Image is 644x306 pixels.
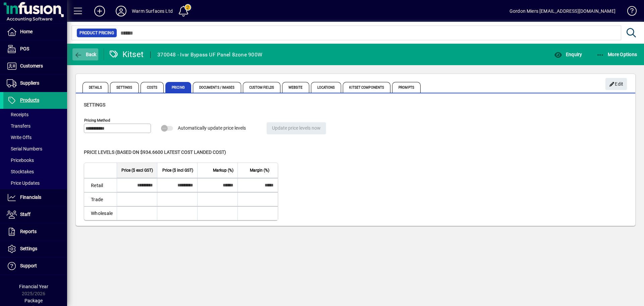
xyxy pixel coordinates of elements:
[79,30,114,36] span: Product Pricing
[20,212,31,217] span: Staff
[552,48,584,60] button: Enquiry
[67,48,104,60] app-page-header-button: Back
[213,167,233,174] span: Markup (%)
[165,82,191,93] span: Pricing
[157,49,262,60] div: 370048 - Ivar Bypass UF Panel 8zone 900W
[84,102,105,107] span: Settings
[20,97,39,103] span: Products
[162,167,193,174] span: Price ($ incl GST)
[7,123,31,129] span: Transfers
[110,5,132,17] button: Profile
[392,82,421,93] span: Prompts
[596,52,637,57] span: More Options
[7,180,40,186] span: Price Updates
[622,1,636,23] a: Knowledge Base
[121,167,153,174] span: Price ($ excl GST)
[20,263,37,268] span: Support
[3,75,67,92] a: Suppliers
[3,58,67,75] a: Customers
[3,155,67,166] a: Pricebooks
[267,122,326,134] button: Update price levels now
[84,192,117,206] td: Trade
[84,118,110,123] mat-label: Pricing method
[595,48,639,60] button: More Options
[141,82,164,93] span: Costs
[3,258,67,274] a: Support
[84,178,117,192] td: Retail
[193,82,241,93] span: Documents / Images
[609,79,624,90] span: Edit
[3,109,67,120] a: Receipts
[110,82,139,93] span: Settings
[3,166,67,177] a: Stocktakes
[109,49,144,60] div: Kitset
[24,298,43,303] span: Package
[20,46,29,51] span: POS
[3,132,67,143] a: Write Offs
[509,6,615,16] div: Gordon Miers [EMAIL_ADDRESS][DOMAIN_NAME]
[3,223,67,240] a: Reports
[605,78,627,90] button: Edit
[20,29,33,34] span: Home
[20,246,37,251] span: Settings
[243,82,280,93] span: Custom Fields
[3,177,67,189] a: Price Updates
[7,158,34,163] span: Pricebooks
[20,63,43,69] span: Customers
[272,123,321,134] span: Update price levels now
[3,24,67,40] a: Home
[20,229,37,234] span: Reports
[282,82,309,93] span: Website
[7,169,34,174] span: Stocktakes
[20,80,39,86] span: Suppliers
[84,149,226,155] span: Price levels (based on $934.6600 Latest cost landed cost)
[3,206,67,223] a: Staff
[178,125,246,131] span: Automatically update price levels
[72,48,98,60] button: Back
[7,112,29,117] span: Receipts
[3,41,67,57] a: POS
[83,82,108,93] span: Details
[20,194,41,200] span: Financials
[311,82,341,93] span: Locations
[3,241,67,257] a: Settings
[3,120,67,132] a: Transfers
[84,206,117,220] td: Wholesale
[19,284,48,289] span: Financial Year
[132,6,173,16] div: Warm Surfaces Ltd
[554,52,582,57] span: Enquiry
[250,167,269,174] span: Margin (%)
[343,82,390,93] span: Kitset Components
[7,135,32,140] span: Write Offs
[3,189,67,206] a: Financials
[89,5,110,17] button: Add
[74,52,97,57] span: Back
[3,143,67,155] a: Serial Numbers
[7,146,42,151] span: Serial Numbers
